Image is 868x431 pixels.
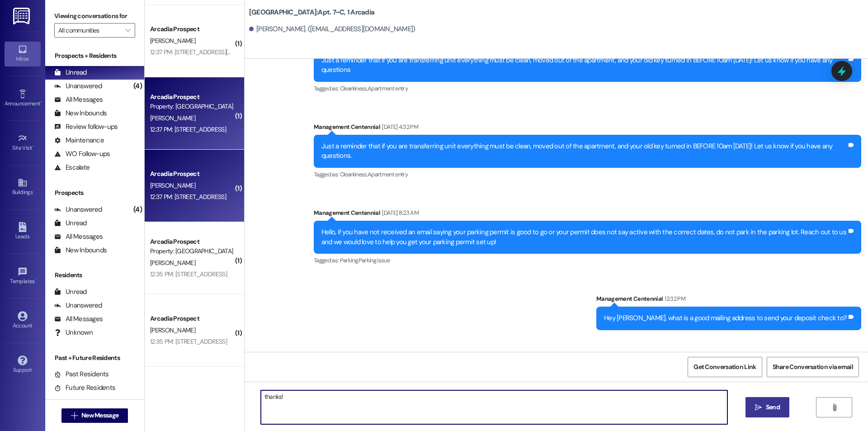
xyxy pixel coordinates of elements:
[368,171,408,178] span: Apartment entry
[45,270,144,280] div: Residents
[54,383,115,393] div: Future Residents
[831,404,838,411] i: 
[54,136,104,145] div: Maintenance
[5,353,41,377] a: Support
[150,259,195,267] span: [PERSON_NAME]
[5,175,41,199] a: Buildings
[766,403,780,412] span: Send
[54,109,107,118] div: New Inbounds
[45,188,144,198] div: Prospects
[54,314,103,324] div: All Messages
[35,277,36,283] span: •
[58,23,121,38] input: All communities
[131,79,144,93] div: (4)
[150,246,234,256] div: Property: [GEOGRAPHIC_DATA]
[314,168,861,181] div: Tagged as:
[54,95,103,104] div: All Messages
[54,301,102,310] div: Unanswered
[150,24,234,34] div: Arcadia Prospect
[380,122,418,132] div: [DATE] 4:32 PM
[150,125,226,133] div: 12:37 PM: [STREET_ADDRESS]
[131,203,144,217] div: (4)
[314,122,861,135] div: Management Centennial
[340,171,368,178] span: Cleanliness ,
[54,122,118,132] div: Review follow-ups
[321,142,847,161] div: Just a reminder that if you are transferring unit everything must be clean, moved out of the apar...
[662,294,685,303] div: 12:32 PM
[54,81,102,91] div: Unanswered
[150,337,227,346] div: 12:35 PM: [STREET_ADDRESS]
[150,181,195,189] span: [PERSON_NAME]
[54,218,87,228] div: Unread
[150,92,234,102] div: Arcadia Prospect
[314,208,861,221] div: Management Centennial
[54,68,87,77] div: Unread
[261,390,727,424] textarea: thanks!
[5,219,41,244] a: Leads
[688,357,762,377] button: Get Conversation Link
[693,362,756,372] span: Get Conversation Link
[54,287,87,297] div: Unread
[54,369,109,379] div: Past Residents
[150,114,195,122] span: [PERSON_NAME]
[54,9,135,23] label: Viewing conversations for
[340,256,359,264] span: Parking ,
[13,8,32,24] img: ResiDesk Logo
[359,256,390,264] span: Parking issue
[54,149,110,159] div: WO Follow-ups
[33,143,34,150] span: •
[54,328,93,337] div: Unknown
[5,131,41,155] a: Site Visit •
[340,85,368,92] span: Cleanliness ,
[5,308,41,333] a: Account
[249,8,374,17] b: [GEOGRAPHIC_DATA]: Apt. 7~C, 1 Arcadia
[321,227,847,247] div: Hello, if you have not received an email saying your parking permit is good to go or your permit ...
[45,353,144,363] div: Past + Future Residents
[368,85,408,92] span: Apartment entry
[40,99,42,105] span: •
[54,205,102,214] div: Unanswered
[380,208,419,218] div: [DATE] 8:23 AM
[150,314,234,323] div: Arcadia Prospect
[54,163,90,172] div: Escalate
[150,326,195,334] span: [PERSON_NAME]
[767,357,859,377] button: Share Conversation via email
[45,51,144,61] div: Prospects + Residents
[314,254,861,267] div: Tagged as:
[150,193,226,201] div: 12:37 PM: [STREET_ADDRESS]
[755,404,762,411] i: 
[5,264,41,289] a: Templates •
[150,237,234,246] div: Arcadia Prospect
[125,27,130,34] i: 
[150,169,234,179] div: Arcadia Prospect
[61,408,128,423] button: New Message
[249,24,415,34] div: [PERSON_NAME]. ([EMAIL_ADDRESS][DOMAIN_NAME])
[54,232,103,242] div: All Messages
[321,56,847,75] div: Just a reminder that if you are transferring unit everything must be clean, moved out of the apar...
[150,102,234,111] div: Property: [GEOGRAPHIC_DATA]
[54,246,107,255] div: New Inbounds
[314,82,861,95] div: Tagged as:
[150,270,227,278] div: 12:35 PM: [STREET_ADDRESS]
[596,294,861,307] div: Management Centennial
[604,313,847,323] div: Hey [PERSON_NAME], what is a good mailing address to send your deposit check to?
[745,397,789,417] button: Send
[71,412,78,419] i: 
[150,37,195,45] span: [PERSON_NAME]
[773,362,853,372] span: Share Conversation via email
[150,48,256,56] div: 12:37 PM: [STREET_ADDRESS][US_STATE]
[81,411,118,420] span: New Message
[5,42,41,66] a: Inbox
